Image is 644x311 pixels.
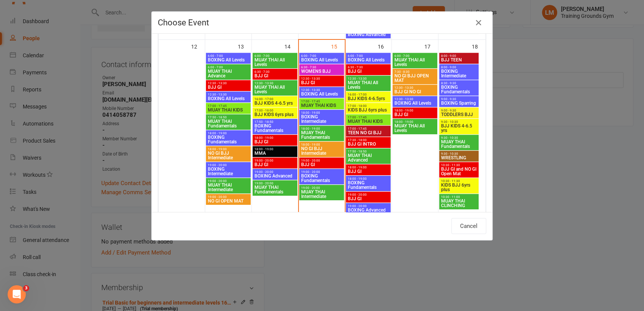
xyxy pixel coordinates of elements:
[6,232,145,245] textarea: Message…
[394,112,436,117] span: BJJ GI
[331,40,345,52] div: 15
[48,248,54,254] button: Start recording
[301,186,342,190] span: 19:00 - 20:00
[441,124,477,133] span: BJJ KIDS 4-6.5 yrs
[254,148,296,151] span: 18:00 - 19:00
[441,155,477,160] span: WRESTLING
[347,142,389,146] span: BJJ GI INTRO
[301,159,342,162] span: 19:00 - 20:00
[441,179,477,183] span: 10:30 - 11:30
[394,74,436,83] span: NO GI BJJ OPEN MAT
[207,151,249,160] span: NO GI BJJ Intermediate
[301,80,342,85] span: BJJ GI
[394,101,436,105] span: BOXING All Levels
[207,108,249,112] span: MUAY THAI KIDS
[347,153,389,162] span: MUAY THAI Advanced
[8,285,26,303] iframe: Intercom live chat
[254,159,296,162] span: 19:00 - 20:00
[24,248,30,254] button: Emoji picker
[6,120,146,275] div: Toby says…
[254,101,296,105] span: BJJ KIDS 4-6.5 yrs
[207,69,249,78] span: MUAY THAI Advance
[347,32,389,37] span: BOXING Advanced
[347,80,389,90] span: MUAY THAI All Levels
[394,70,436,74] span: 7:30 - 8:30
[301,69,342,74] span: WOMENS BJJ
[12,38,140,68] div: You can also personalize these templates with merge tags like contact names and membership detail...
[207,163,249,167] span: 19:00 - 20:00
[347,66,389,69] span: 6:30 - 7:30
[473,17,485,29] button: Close
[441,136,477,140] span: 9:30 - 10:30
[394,124,436,133] span: MUAY THAI All Levels
[441,66,477,69] span: 8:00 - 9:00
[441,82,477,85] span: 8:30 - 9:30
[207,199,249,203] span: NO GI OPEN MAT
[441,195,477,199] span: 10:30 - 11:00
[12,248,18,254] button: Upload attachment
[12,124,140,154] div: You can create and save email templates for manual sending through our bulk messaging system. Go ...
[394,90,436,94] span: BJJ GI NO GI
[12,158,140,210] div: When composing your email, you can create and save frequently used messages as templates, so they...
[254,136,296,140] span: 18:00 - 19:00
[394,97,436,101] span: 12:30 - 13:30
[254,140,296,144] span: BJJ GI
[441,140,477,149] span: MUAY THAI Fundamentals
[441,69,477,78] span: BOXING Intermediate
[301,146,342,155] span: NO GI BJJ Intermediate
[301,174,342,183] span: BOXING Fundamentals
[207,66,249,69] span: 6:00 - 7:00
[441,120,477,124] span: 9:30 - 10:30
[301,190,342,199] span: MUAY THAI Intermediate
[23,285,29,291] span: 3
[347,96,389,101] span: BJJ KIDS 4-6.5yrs
[133,3,147,17] div: Close
[441,199,477,208] span: MUAY THAI CLINCHING
[347,54,389,58] span: 6:00 - 7:00
[441,97,477,101] span: 9:00 - 9:30
[301,88,342,92] span: 12:30 - 13:30
[207,82,249,85] span: 12:30 - 13:30
[451,218,486,234] button: Cancel
[254,74,296,78] span: BJJ GI
[254,82,296,85] span: 12:30 - 13:30
[441,85,477,94] span: BOXING Fundamentals
[37,9,94,17] p: The team can also help
[441,112,477,117] span: TODDLERS BJJ
[347,138,389,142] span: 17:30 - 18:00
[12,214,140,243] div: You can then manually select recipients each time you want to send it, either by searching indivi...
[207,119,249,128] span: MUAY THAI Fundamentals
[347,116,389,119] span: 17:00 - 17:45
[207,183,249,192] span: MUAY THAI Intermediate
[301,130,342,140] span: MUAY THAI Fundamentals
[254,109,296,112] span: 17:00 - 18:00
[441,152,477,155] span: 9:30 - 10:30
[472,40,485,52] div: 18
[347,58,389,62] span: BOXING All Levels
[207,96,249,101] span: BOXING All Levels
[158,18,486,27] h4: Choose Event
[301,170,342,174] span: 19:00 - 20:00
[254,185,296,194] span: MUAY THAI Fundamentals
[347,108,389,112] span: KIDS BJJ 6yrs plus
[301,92,342,96] span: BOXING All Levels
[254,124,296,133] span: BOXING Fundamentals
[254,54,296,58] span: 6:00 - 7:00
[347,104,389,108] span: 17:00 - 18:00
[207,85,249,90] span: BJJ GI
[394,58,436,67] span: MUAY THAI All Levels
[441,109,477,112] span: 9:00 - 9:30
[301,162,342,167] span: BJJ GI
[254,174,296,178] span: BOXING Advanced
[301,66,342,69] span: 6:30 - 7:30
[424,40,438,52] div: 17
[394,54,436,58] span: 6:00 - 7:00
[301,58,342,62] span: BOXING All Levels
[5,3,19,17] button: go back
[347,193,389,196] span: 19:00 - 20:00
[207,93,249,96] span: 12:30 - 13:30
[301,127,342,130] span: 18:00 - 19:00
[130,245,142,258] button: Send a message…
[347,177,389,181] span: 18:00 - 19:00
[254,70,296,74] span: 6:30 - 7:30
